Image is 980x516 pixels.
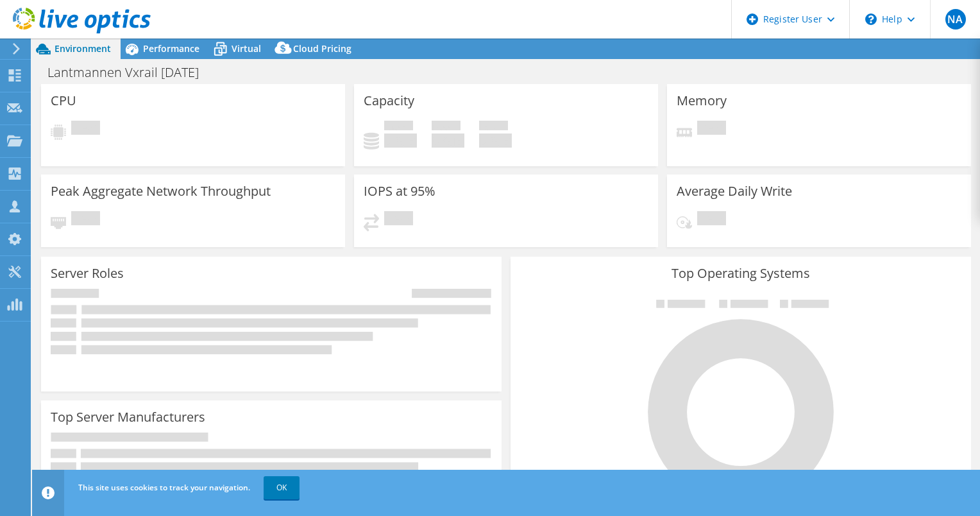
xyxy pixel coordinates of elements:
span: Pending [71,211,100,228]
h3: Top Operating Systems [520,266,961,280]
span: Free [432,121,460,133]
span: Virtual [232,42,261,55]
h4: 0 GiB [432,133,464,148]
span: Pending [384,211,413,228]
span: Pending [697,211,726,228]
h3: Average Daily Write [677,184,792,198]
span: NA [945,9,966,30]
h3: Server Roles [51,266,124,280]
span: Cloud Pricing [293,42,351,55]
h3: Top Server Manufacturers [51,410,205,424]
h4: 0 GiB [384,133,417,148]
a: OK [264,476,300,499]
h3: Capacity [364,94,414,108]
h4: 0 GiB [479,133,512,148]
h3: Memory [677,94,727,108]
span: Performance [143,42,199,55]
span: Total [479,121,508,133]
span: Pending [71,121,100,138]
svg: \n [865,13,877,25]
span: Used [384,121,413,133]
span: This site uses cookies to track your navigation. [78,482,250,493]
span: Pending [697,121,726,138]
h1: Lantmannen Vxrail [DATE] [42,65,219,80]
span: Environment [55,42,111,55]
h3: IOPS at 95% [364,184,435,198]
h3: Peak Aggregate Network Throughput [51,184,271,198]
h3: CPU [51,94,76,108]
